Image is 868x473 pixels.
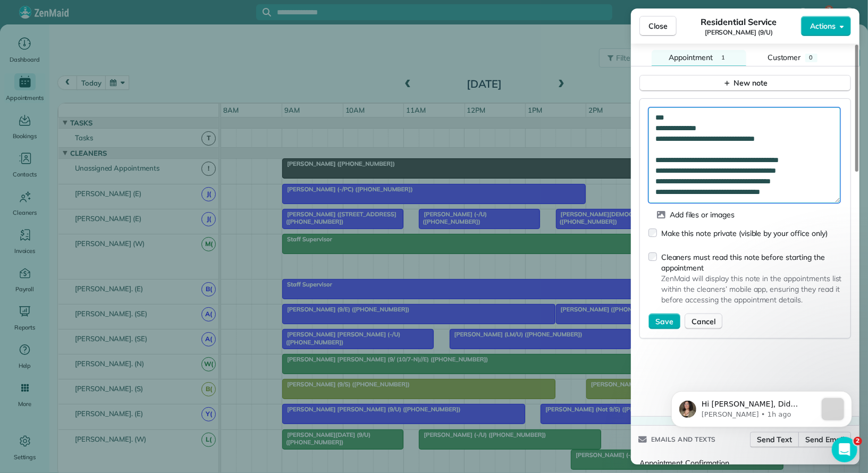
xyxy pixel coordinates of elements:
[721,54,725,61] span: 1
[832,437,857,462] iframe: Intercom live chat
[701,15,777,28] span: Residential Service
[648,207,743,222] button: Add files or images
[810,21,836,31] span: Actions
[661,273,842,305] span: ZenMaid will display this note in the appointments list within the cleaners’ mobile app, ensuring...
[639,16,677,36] button: Close
[810,54,813,61] span: 0
[46,40,161,49] p: Message from Maria, sent 1h ago
[661,228,828,239] label: Make this note private (visible by your office only)
[648,21,668,31] span: Close
[651,434,716,445] span: Emails and texts
[670,209,735,220] span: Add files or images
[661,252,842,273] label: Cleaners must read this note before starting the appointment
[768,53,801,62] span: Customer
[655,370,868,444] iframe: Intercom notifications message
[639,458,729,468] span: Appointment Confirmation
[669,53,713,62] span: Appointment
[705,28,773,37] span: [PERSON_NAME] (9/U)
[655,316,673,327] span: Save
[46,30,157,81] span: Hi [PERSON_NAME], Did [PERSON_NAME] have cleanings prior to these dates that aren't showing? ​ [P...
[685,314,722,330] button: Cancel
[692,316,715,327] span: Cancel
[854,437,862,445] span: 2
[723,78,768,89] div: New note
[648,314,680,330] button: Save
[639,75,851,91] button: New note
